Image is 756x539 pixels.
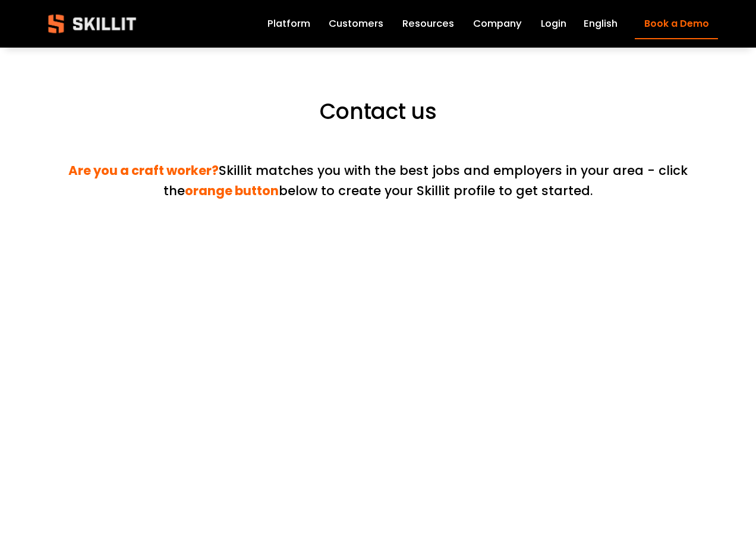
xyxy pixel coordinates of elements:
[402,17,454,32] span: Resources
[38,98,719,126] h2: Contact us
[68,162,219,179] strong: Are you a craft worker?
[584,15,618,32] div: language picker
[635,9,718,39] a: Book a Demo
[38,6,146,42] img: Skillit
[541,15,566,32] a: Login
[473,15,522,32] a: Company
[267,15,310,32] a: Platform
[329,15,383,32] a: Customers
[185,182,279,199] strong: orange button
[402,15,454,32] a: folder dropdown
[38,140,719,201] p: Skillit matches you with the best jobs and employers in your area - click the below to create you...
[584,17,618,32] span: English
